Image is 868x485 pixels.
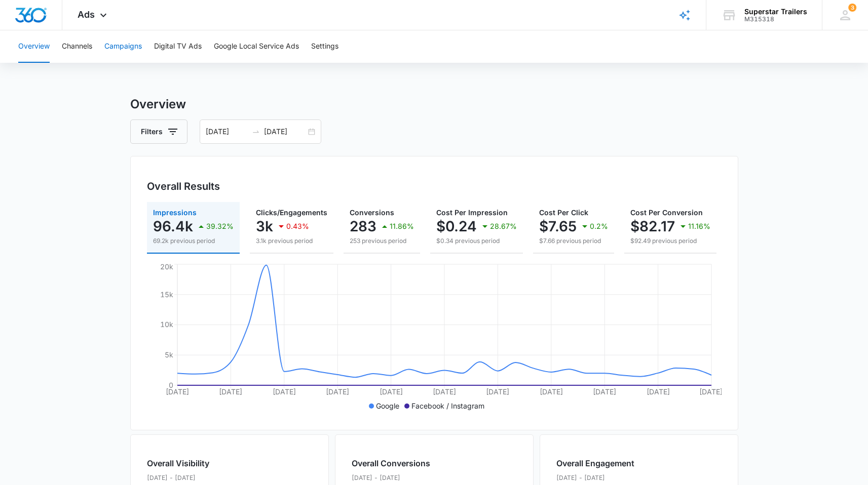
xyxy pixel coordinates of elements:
[153,208,197,217] span: Impressions
[539,218,577,234] p: $7.65
[153,236,234,246] p: 69.2k previous period
[744,8,807,16] div: account name
[411,400,484,411] p: Facebook / Instagram
[486,387,509,396] tspan: [DATE]
[390,223,414,230] p: 11.86%
[160,262,173,271] tspan: 20k
[630,236,710,246] p: $92.49 previous period
[78,9,95,20] span: Ads
[556,457,634,469] h2: Overall Engagement
[630,208,703,217] span: Cost Per Conversion
[130,119,187,144] button: Filters
[352,457,430,469] h2: Overall Conversions
[311,30,338,63] button: Settings
[147,457,237,469] h2: Overall Visibility
[252,128,260,136] span: to
[130,95,738,113] h3: Overview
[104,30,142,63] button: Campaigns
[272,387,295,396] tspan: [DATE]
[539,387,562,396] tspan: [DATE]
[219,387,242,396] tspan: [DATE]
[376,400,399,411] p: Google
[214,30,299,63] button: Google Local Service Ads
[252,128,260,136] span: swap-right
[160,320,173,329] tspan: 10k
[688,223,710,230] p: 11.16%
[590,223,608,230] p: 0.2%
[286,223,309,230] p: 0.43%
[206,126,248,137] input: Start date
[350,208,394,217] span: Conversions
[699,387,723,396] tspan: [DATE]
[153,218,193,234] p: 96.4k
[848,4,856,12] span: 3
[848,4,856,12] div: notifications count
[539,208,588,217] span: Cost Per Click
[350,236,414,246] p: 253 previous period
[352,473,430,482] p: [DATE] - [DATE]
[206,223,234,230] p: 39.32%
[264,126,306,137] input: End date
[62,30,92,63] button: Channels
[433,387,456,396] tspan: [DATE]
[154,30,202,63] button: Digital TV Ads
[256,236,327,246] p: 3.1k previous period
[256,208,327,217] span: Clicks/Engagements
[350,218,376,234] p: 283
[539,236,608,246] p: $7.66 previous period
[744,16,807,23] div: account id
[147,473,237,482] p: [DATE] - [DATE]
[436,208,508,217] span: Cost Per Impression
[646,387,669,396] tspan: [DATE]
[436,236,517,246] p: $0.34 previous period
[630,218,675,234] p: $82.17
[593,387,616,396] tspan: [DATE]
[18,30,50,63] button: Overview
[165,350,173,359] tspan: 5k
[256,218,273,234] p: 3k
[490,223,517,230] p: 28.67%
[169,381,173,389] tspan: 0
[326,387,349,396] tspan: [DATE]
[166,387,189,396] tspan: [DATE]
[379,387,402,396] tspan: [DATE]
[147,179,220,194] h3: Overall Results
[556,473,634,482] p: [DATE] - [DATE]
[436,218,477,234] p: $0.24
[160,290,173,299] tspan: 15k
